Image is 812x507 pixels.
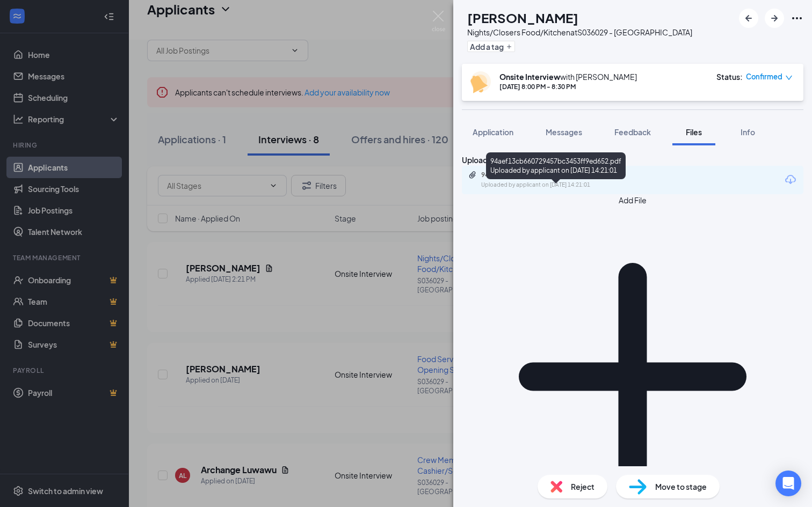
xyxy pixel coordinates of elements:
button: ArrowRight [765,9,784,28]
span: Application [473,127,513,137]
div: Status : [716,71,743,82]
button: ArrowLeftNew [739,9,758,28]
div: with [PERSON_NAME] [499,71,637,82]
svg: ArrowRight [768,12,781,25]
button: PlusAdd a tag [467,41,515,52]
div: Open Intercom Messenger [775,471,801,496]
span: Move to stage [655,481,707,493]
b: Onsite Interview [499,72,560,82]
div: [DATE] 8:00 PM - 8:30 PM [499,82,637,91]
div: Upload Resume [462,154,803,166]
div: Uploaded by applicant on [DATE] 14:21:01 [481,181,642,189]
div: Nights/Closers Food/Kitchen at S036029 - [GEOGRAPHIC_DATA] [467,27,692,38]
svg: Download [784,173,797,186]
span: down [785,74,793,82]
span: Files [686,127,702,137]
div: 94aef13cb660729457bc3453ff9ed652.pdf [481,171,632,179]
svg: Plus [506,43,512,50]
span: Messages [546,127,582,137]
span: Confirmed [746,71,782,82]
a: Paperclip94aef13cb660729457bc3453ff9ed652.pdfUploaded by applicant on [DATE] 14:21:01 [468,171,642,189]
svg: Paperclip [468,171,477,179]
svg: ArrowLeftNew [742,12,755,25]
svg: Ellipses [791,12,803,25]
span: Reject [571,481,595,493]
span: Feedback [614,127,651,137]
span: Info [741,127,755,137]
div: 94aef13cb660729457bc3453ff9ed652.pdf Uploaded by applicant on [DATE] 14:21:01 [486,152,626,179]
h1: [PERSON_NAME] [467,9,578,27]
